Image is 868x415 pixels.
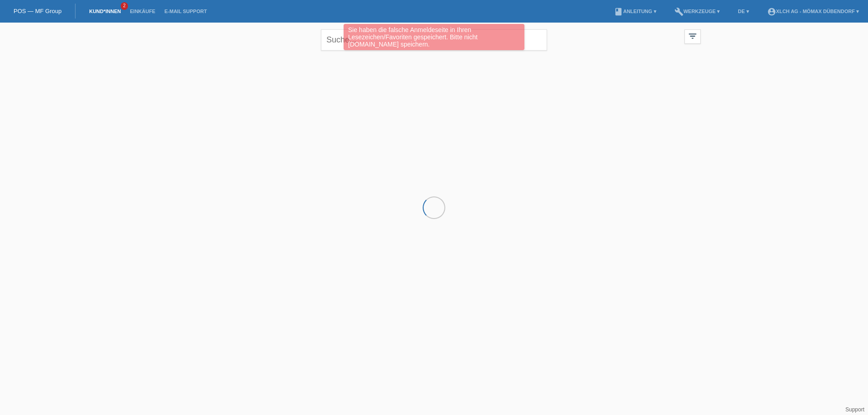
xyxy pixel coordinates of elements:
[767,7,776,16] i: account_circle
[14,8,61,14] a: POS — MF Group
[85,9,125,14] a: Kund*innen
[614,7,623,16] i: book
[733,9,753,14] a: DE ▾
[763,9,863,14] a: account_circleXLCH AG - Mömax Dübendorf ▾
[845,406,864,413] a: Support
[344,24,524,50] div: Sie haben die falsche Anmeldeseite in Ihren Lesezeichen/Favoriten gespeichert. Bitte nicht [DOMAI...
[121,2,128,10] span: 2
[675,7,684,16] i: build
[609,9,660,14] a: bookAnleitung ▾
[160,9,212,14] a: E-Mail Support
[125,9,160,14] a: Einkäufe
[670,9,725,14] a: buildWerkzeuge ▾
